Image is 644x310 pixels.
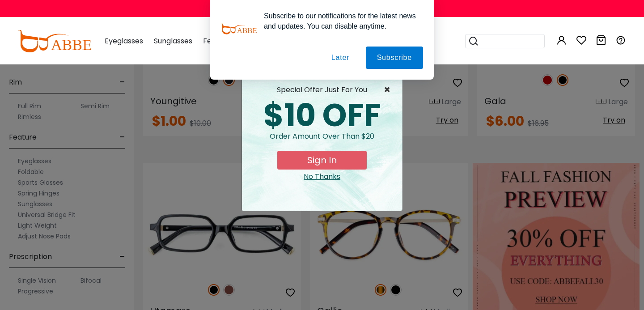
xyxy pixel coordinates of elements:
[277,151,367,170] button: Sign In
[249,131,395,151] div: Order amount over than $20
[366,47,423,69] button: Subscribe
[384,85,395,95] button: Close
[257,11,423,31] div: Subscribe to our notifications for the latest news and updates. You can disable anytime.
[249,100,395,131] div: $10 OFF
[249,171,395,182] div: Close
[221,11,257,47] img: notification icon
[320,47,360,69] button: Later
[249,85,395,95] div: special offer just for you
[384,85,395,95] span: ×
